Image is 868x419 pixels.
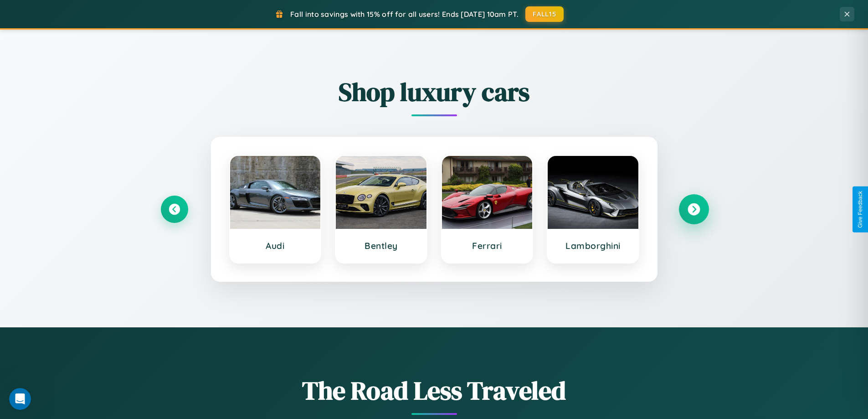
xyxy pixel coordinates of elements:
[161,373,708,408] h1: The Road Less Traveled
[239,240,312,251] h3: Audi
[557,240,629,251] h3: Lamborghini
[290,10,519,19] span: Fall into savings with 15% off for all users! Ends [DATE] 10am PT.
[345,240,417,251] h3: Bentley
[9,388,31,410] iframe: Intercom live chat
[525,6,564,22] button: FALL15
[857,191,863,228] div: Give Feedback
[451,240,524,251] h3: Ferrari
[161,74,708,109] h2: Shop luxury cars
